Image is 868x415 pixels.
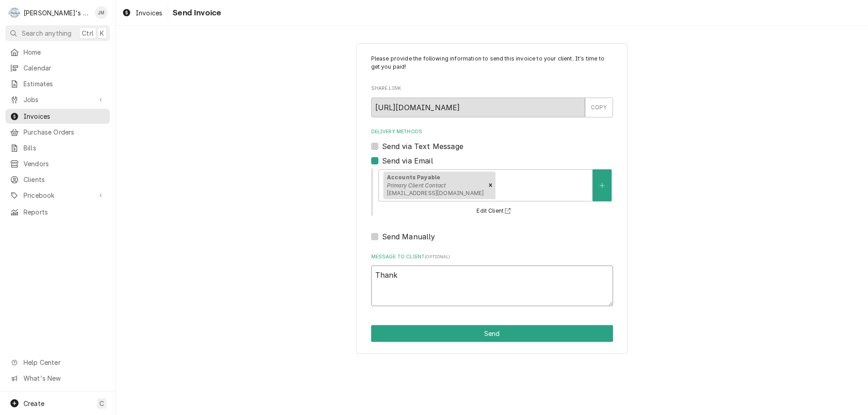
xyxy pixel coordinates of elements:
[5,371,110,386] a: Go to What's New
[24,207,105,217] span: Reports
[387,182,446,189] em: Primary Client Contact
[371,253,613,306] div: Message to Client
[387,190,484,196] span: [EMAIL_ADDRESS][DOMAIN_NAME]
[356,43,627,354] div: Invoice Send
[5,172,110,187] a: Clients
[599,182,605,189] svg: Create New Contact
[5,76,110,91] a: Estimates
[593,169,612,201] button: Create New Contact
[5,355,110,370] a: Go to Help Center
[371,128,613,135] label: Delivery Methods
[371,55,613,306] div: Invoice Send Form
[5,45,110,60] a: Home
[5,188,110,203] a: Go to Pricebook
[24,143,105,153] span: Bills
[5,25,110,41] button: Search anythingCtrlK
[24,159,105,168] span: Vendors
[486,172,495,200] div: Remove [object Object]
[371,253,613,261] label: Message to Client
[5,109,110,124] a: Invoices
[5,156,110,171] a: Vendors
[170,7,221,19] span: Send Invoice
[5,205,110,219] a: Reports
[371,325,613,342] button: Send
[371,325,613,342] div: Button Group
[5,140,110,155] a: Bills
[24,373,104,383] span: What's New
[371,85,613,117] div: Share Link
[95,6,108,19] div: JM
[382,231,435,242] label: Send Manually
[24,95,92,104] span: Jobs
[24,8,90,18] div: [PERSON_NAME]'s Commercial Refrigeration
[371,55,613,71] p: Please provide the following information to send this invoice to your client. It's time to get yo...
[99,399,104,408] span: C
[425,254,450,259] span: ( optional )
[371,325,613,342] div: Button Group Row
[24,127,105,137] span: Purchase Orders
[95,6,108,19] div: Jim McIntyre's Avatar
[8,6,21,19] div: R
[24,47,105,57] span: Home
[5,125,110,140] a: Purchase Orders
[82,28,94,38] span: Ctrl
[24,79,105,89] span: Estimates
[118,5,166,20] a: Invoices
[387,174,441,181] strong: Accounts Payable
[475,205,514,217] button: Edit Client
[382,141,463,152] label: Send via Text Message
[22,28,71,38] span: Search anything
[5,61,110,75] a: Calendar
[371,128,613,242] div: Delivery Methods
[136,8,162,18] span: Invoices
[371,266,613,306] textarea: Thank
[100,28,104,38] span: K
[5,92,110,107] a: Go to Jobs
[8,6,21,19] div: Rudy's Commercial Refrigeration's Avatar
[382,155,433,166] label: Send via Email
[24,358,104,367] span: Help Center
[24,191,92,200] span: Pricebook
[371,85,613,92] label: Share Link
[24,175,105,184] span: Clients
[24,400,44,407] span: Create
[24,112,105,121] span: Invoices
[24,63,105,73] span: Calendar
[585,98,613,117] button: COPY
